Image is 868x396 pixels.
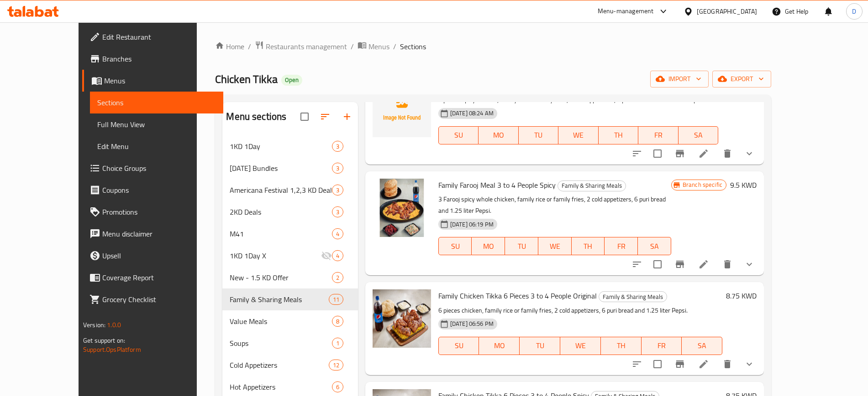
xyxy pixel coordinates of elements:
[97,97,216,108] span: Sections
[599,292,667,302] span: Family & Sharing Meals
[712,71,771,87] button: export
[558,180,626,191] div: Family & Sharing Meals
[479,126,518,144] button: MO
[329,295,343,304] span: 11
[230,272,331,283] div: New - 1.5 KD Offer
[82,245,223,267] a: Upsell
[82,201,223,223] a: Promotions
[599,291,667,302] div: Family & Sharing Meals
[682,337,722,355] button: SA
[520,337,560,355] button: TU
[738,353,760,375] button: show more
[685,339,719,352] span: SA
[104,75,216,86] span: Menus
[222,310,358,332] div: Value Meals8
[602,129,635,142] span: TH
[215,69,278,89] span: Chicken Tikka
[102,206,216,217] span: Promotions
[605,339,638,352] span: TH
[230,141,331,152] span: 1KD 1Day
[332,272,343,283] div: items
[447,220,497,229] span: [DATE] 06:19 PM
[102,185,216,195] span: Coupons
[83,334,125,346] span: Get support on:
[472,237,505,255] button: MO
[650,71,709,87] button: import
[230,163,331,174] span: [DATE] Bundles
[558,126,598,144] button: WE
[852,6,856,16] span: D
[222,332,358,354] div: Soups1
[738,143,760,165] button: show more
[332,230,343,238] span: 4
[438,178,556,192] span: Family Farooj Meal 3 to 4 People Spicy
[222,201,358,223] div: 2KD Deals3
[598,6,654,17] div: Menu-management
[720,73,764,85] span: export
[572,237,605,255] button: TH
[222,288,358,310] div: Family & Sharing Meals11
[230,163,331,174] div: Ramadan Bundles
[332,250,343,261] div: items
[626,253,648,275] button: sort-choices
[83,319,105,331] span: Version:
[351,41,354,52] li: /
[332,164,343,173] span: 3
[82,223,223,245] a: Menu disclaimer
[321,250,332,261] svg: Inactive section
[90,113,223,135] a: Full Menu View
[266,41,347,52] span: Restaurants management
[332,186,343,195] span: 3
[475,240,501,253] span: MO
[648,144,667,163] span: Select to update
[638,237,671,255] button: SA
[83,344,141,355] a: Support.OpsPlatform
[90,135,223,157] a: Edit Menu
[482,129,515,142] span: MO
[332,339,343,348] span: 1
[82,157,223,179] a: Choice Groups
[442,129,475,142] span: SU
[679,180,726,189] span: Branch specific
[716,253,738,275] button: delete
[564,339,597,352] span: WE
[509,240,535,253] span: TU
[295,107,314,126] span: Select all sections
[102,250,216,261] span: Upsell
[479,337,520,355] button: MO
[102,228,216,239] span: Menu disclaimer
[222,354,358,376] div: Cold Appetizers12
[483,339,516,352] span: MO
[744,359,755,370] svg: Show Choices
[230,381,331,392] span: Hot Appetizers
[332,252,343,260] span: 4
[599,126,638,144] button: TH
[332,317,343,326] span: 8
[679,126,718,144] button: SA
[698,148,709,159] a: Edit menu item
[332,381,343,392] div: items
[222,245,358,267] div: 1KD 1Day X4
[230,294,328,305] span: Family & Sharing Meals
[82,48,223,70] a: Branches
[642,129,674,142] span: FR
[438,237,472,255] button: SU
[698,259,709,270] a: Edit menu item
[716,143,738,165] button: delete
[332,206,343,217] div: items
[230,185,331,195] div: Americana Festival 1,2,3 KD Deals
[638,126,678,144] button: FR
[438,305,722,316] p: 6 pieces chicken, family rice or family fries, 2 cold appetizers, 6 puri bread and 1.25 liter Pepsi.
[230,316,331,327] span: Value Meals
[215,41,771,52] nav: breadcrumb
[626,353,648,375] button: sort-choices
[332,141,343,152] div: items
[438,337,479,355] button: SU
[82,70,223,92] a: Menus
[82,267,223,288] a: Coverage Report
[332,383,343,391] span: 6
[329,294,343,305] div: items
